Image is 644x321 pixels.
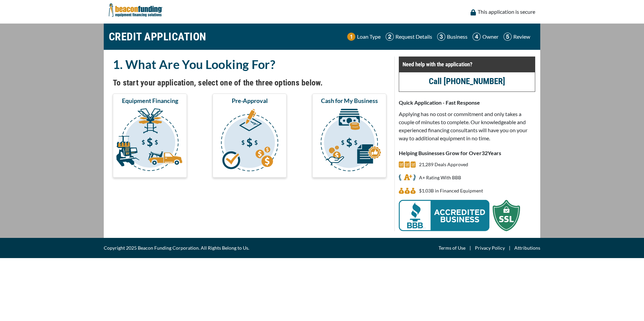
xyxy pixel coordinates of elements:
h4: To start your application, select one of the three options below. [113,77,386,88]
img: BBB Acredited Business and SSL Protection [399,200,520,231]
img: Step 2 [386,33,394,41]
p: Business [447,33,468,41]
button: Cash for My Business [312,94,386,178]
h2: 1. What Are You Looking For? [113,57,386,72]
p: This application is secure [478,8,535,16]
p: $1.03B in Financed Equipment [419,187,483,195]
img: Step 3 [437,33,445,41]
span: Equipment Financing [122,97,178,105]
p: Request Details [395,33,432,41]
img: Step 4 [473,33,481,41]
span: Copyright 2025 Beacon Funding Corporation. All Rights Belong to Us. [104,244,249,252]
p: 21,289 Deals Approved [419,160,468,169]
span: | [465,244,475,252]
img: Pre-Approval [214,107,285,175]
span: 32 [482,150,488,156]
p: Quick Application - Fast Response [399,99,535,107]
span: Cash for My Business [321,97,378,105]
p: A+ Rating With BBB [419,174,461,182]
a: Attributions [514,244,540,252]
p: Applying has no cost or commitment and only takes a couple of minutes to complete. Our knowledgea... [399,110,535,142]
a: Terms of Use [439,244,465,252]
button: Equipment Financing [113,94,187,178]
img: Equipment Financing [114,107,186,175]
img: Step 5 [504,33,512,41]
p: Need help with the application? [402,60,532,68]
span: | [505,244,514,252]
p: Helping Businesses Grow for Over Years [399,149,535,157]
h1: CREDIT APPLICATION [109,27,206,46]
span: Pre-Approval [232,97,268,105]
a: Call [PHONE_NUMBER] [429,76,505,86]
p: Owner [482,33,498,41]
img: Step 1 [347,33,355,41]
a: Privacy Policy [475,244,505,252]
p: Loan Type [357,33,381,41]
img: Cash for My Business [314,107,385,175]
button: Pre-Approval [213,94,287,178]
img: lock icon to convery security [471,9,476,15]
p: Review [513,33,530,41]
